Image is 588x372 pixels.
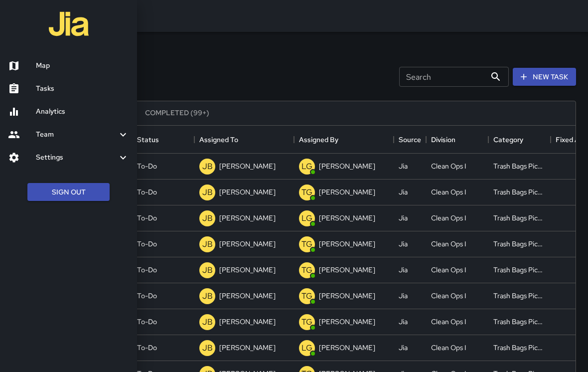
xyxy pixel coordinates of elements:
h6: Map [36,60,129,71]
img: jia-logo [49,4,89,44]
h6: Settings [36,152,117,163]
h6: Tasks [36,83,129,94]
button: Sign Out [27,183,110,201]
h6: Analytics [36,106,129,117]
h6: Team [36,129,117,140]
